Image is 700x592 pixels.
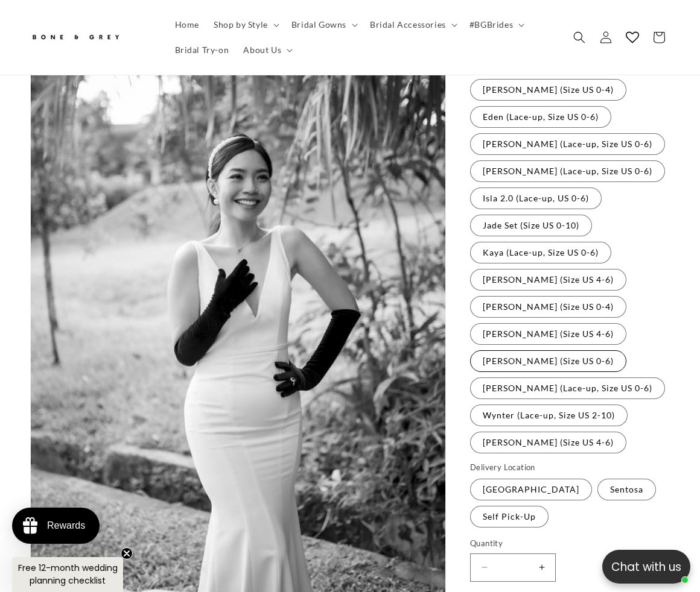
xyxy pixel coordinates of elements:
span: Bridal Gowns [291,19,346,30]
label: [GEOGRAPHIC_DATA] [470,479,592,500]
button: Write a review [559,18,640,39]
label: Eden (Lace-up, Size US 0-6) [470,106,611,128]
label: [PERSON_NAME] (Lace-up, Size US 0-6) [470,160,665,182]
span: Free 12-month wedding planning checklist [18,562,118,587]
span: Bridal Accessories [370,19,446,30]
label: [PERSON_NAME] (Size US 4-6) [470,269,626,291]
label: Quantity [470,538,670,550]
legend: Delivery Location [470,462,536,474]
a: Bone and Grey Bridal [26,23,156,52]
label: Kaya (Lace-up, Size US 0-6) [470,242,611,263]
button: Close teaser [121,547,133,559]
label: Jade Set (Size US 0-10) [470,215,592,236]
label: Isla 2.0 (Lace-up, US 0-6) [470,187,602,209]
span: Bridal Try-on [175,45,229,55]
span: About Us [243,45,281,55]
button: Open chatbox [602,550,690,584]
label: Wynter (Lace-up, Size US 2-10) [470,405,628,426]
p: Chat with us [602,558,690,576]
label: [PERSON_NAME] (Size US 4-6) [470,323,626,345]
label: [PERSON_NAME] (Size US 0-6) [470,350,626,372]
img: Bone and Grey Bridal [30,28,121,48]
span: Home [175,19,199,30]
summary: #BGBrides [462,12,529,37]
div: Free 12-month wedding planning checklistClose teaser [12,557,123,592]
label: [PERSON_NAME] (Size US 0-4) [470,79,626,101]
label: Self Pick-Up [470,506,549,527]
span: #BGBrides [469,19,513,30]
summary: Shop by Style [206,12,284,37]
summary: Search [566,24,593,51]
label: [PERSON_NAME] (Size US 4-6) [470,432,626,453]
summary: Bridal Gowns [284,12,363,37]
summary: About Us [236,37,297,63]
div: Rewards [47,520,85,531]
label: [PERSON_NAME] (Size US 0-4) [470,296,626,318]
a: Home [168,12,206,37]
summary: Bridal Accessories [363,12,462,37]
a: Bridal Try-on [168,37,237,63]
label: Sentosa [597,479,656,500]
label: [PERSON_NAME] (Lace-up, Size US 0-6) [470,133,665,155]
a: Write a review [80,69,133,78]
span: Shop by Style [214,19,268,30]
label: [PERSON_NAME] (Lace-up, Size US 0-6) [470,377,665,399]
